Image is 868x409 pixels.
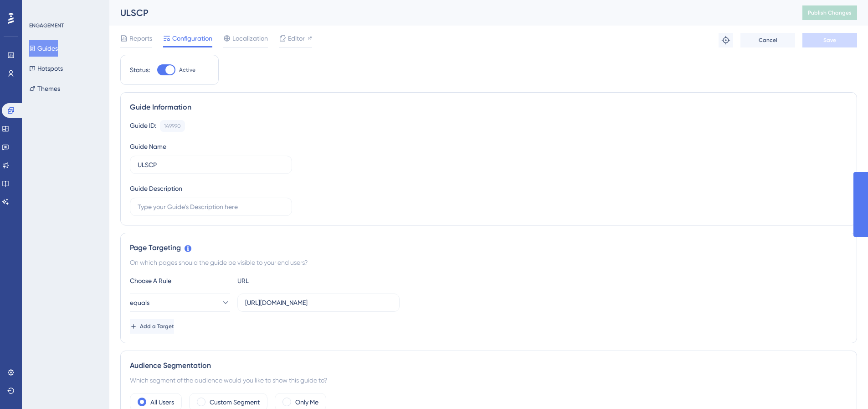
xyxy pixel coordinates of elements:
[130,297,149,308] span: equals
[802,5,857,20] button: Publish Changes
[759,37,777,44] span: Cancel
[130,242,847,253] div: Page Targeting
[130,319,174,334] button: Add a Target
[130,275,230,286] div: Choose A Rule
[130,141,166,152] div: Guide Name
[130,360,847,371] div: Audience Segmentation
[740,33,795,47] button: Cancel
[29,80,60,97] button: Themes
[140,323,174,330] span: Add a Target
[130,64,150,75] div: Status:
[179,66,195,73] span: Active
[830,373,857,400] iframe: UserGuiding AI Assistant Launcher
[120,6,780,19] div: ULSCP
[808,9,852,16] span: Publish Changes
[130,257,847,268] div: On which pages should the guide be visible to your end users?
[210,397,260,408] label: Custom Segment
[164,122,181,130] div: 149990
[295,397,318,408] label: Only Me
[138,160,284,170] input: Type your Guide’s Name here
[130,183,182,194] div: Guide Description
[288,33,305,44] span: Editor
[245,298,392,308] input: yourwebsite.com/path
[130,102,847,113] div: Guide Information
[823,37,836,44] span: Save
[29,22,64,29] div: ENGAGEMENT
[130,120,156,132] div: Guide ID:
[237,275,338,286] div: URL
[129,33,152,44] span: Reports
[232,33,268,44] span: Localization
[29,60,63,77] button: Hotspots
[802,33,857,47] button: Save
[138,202,284,212] input: Type your Guide’s Description here
[130,375,847,386] div: Which segment of the audience would you like to show this guide to?
[29,40,58,57] button: Guides
[172,33,212,44] span: Configuration
[130,294,230,312] button: equals
[150,397,174,408] label: All Users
